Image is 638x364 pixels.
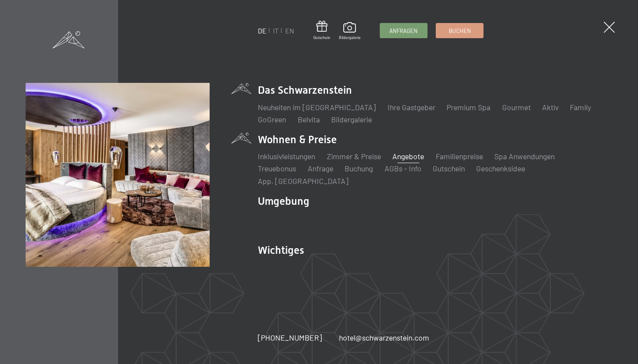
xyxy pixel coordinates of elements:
[392,151,424,161] a: Angebote
[476,164,525,173] a: Geschenksidee
[313,21,330,40] a: Gutschein
[273,26,279,35] a: IT
[308,164,333,173] a: Anfrage
[447,102,490,112] a: Premium Spa
[285,26,294,35] a: EN
[298,115,320,124] a: Belvita
[258,176,349,186] a: App. [GEOGRAPHIC_DATA]
[345,164,373,173] a: Buchung
[258,332,322,343] a: [PHONE_NUMBER]
[258,102,376,112] a: Neuheiten im [GEOGRAPHIC_DATA]
[494,151,555,161] a: Spa Anwendungen
[327,151,381,161] a: Zimmer & Preise
[339,332,429,343] a: hotel@schwarzenstein.com
[331,115,372,124] a: Bildergalerie
[542,102,559,112] a: Aktiv
[339,22,361,40] a: Bildergalerie
[570,102,591,112] a: Family
[449,27,471,35] span: Buchen
[436,151,483,161] a: Familienpreise
[258,164,296,173] a: Treuebonus
[313,35,330,40] span: Gutschein
[433,164,465,173] a: Gutschein
[258,26,266,35] a: DE
[385,164,421,173] a: AGBs - Info
[258,151,315,161] a: Inklusivleistungen
[436,23,483,38] a: Buchen
[258,115,286,124] a: GoGreen
[258,333,322,342] span: [PHONE_NUMBER]
[388,102,435,112] a: Ihre Gastgeber
[389,27,418,35] span: Anfragen
[502,102,531,112] a: Gourmet
[380,23,427,38] a: Anfragen
[339,35,361,40] span: Bildergalerie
